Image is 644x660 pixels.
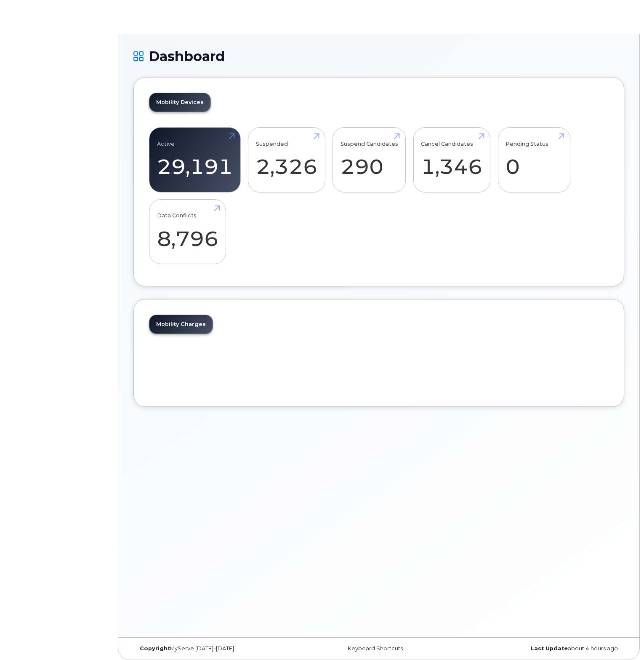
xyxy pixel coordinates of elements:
[133,49,624,64] h1: Dashboard
[149,315,213,334] a: Mobility Charges
[460,645,624,652] div: about 4 hours ago
[140,645,170,652] strong: Copyright
[157,204,218,259] a: Data Conflicts 8,796
[133,645,297,652] div: MyServe [DATE]–[DATE]
[506,132,562,188] a: Pending Status 0
[421,132,482,188] a: Cancel Candidates 1,346
[531,645,568,652] strong: Last Update
[256,132,317,188] a: Suspended 2,326
[157,132,233,188] a: Active 29,191
[149,93,210,112] a: Mobility Devices
[341,132,398,188] a: Suspend Candidates 290
[348,645,403,652] a: Keyboard Shortcuts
